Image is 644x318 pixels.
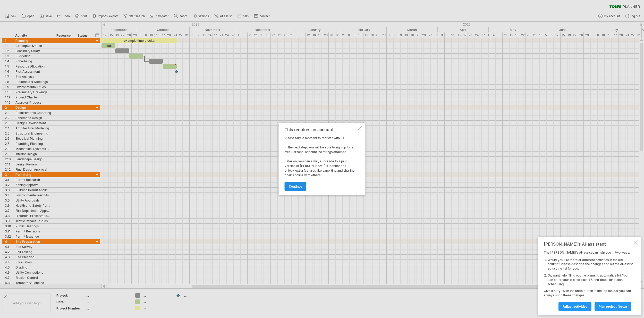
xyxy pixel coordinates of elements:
div: This requires an account. [285,127,357,132]
span: continue [289,185,302,188]
span: plan project (beta) [599,305,627,308]
li: Would you like more or different activities in the left column? Please describe the changes and l... [548,258,633,271]
a: continue [285,182,306,191]
a: Adjust activities [558,302,591,311]
li: Or, want help filling out the planning automatically? You can enter your project's start & end da... [548,273,633,286]
div: [PERSON_NAME]'s AI-assistant [544,241,633,247]
div: The [PERSON_NAME]'s AI-assist can help you in two ways: Give it a try! With the undo button in th... [544,250,633,311]
span: Adjust activities [563,305,587,308]
a: plan project (beta) [595,302,631,311]
div: Please take a moment to register with us. In the next step, you will be able to sign up for a fre... [285,127,357,191]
